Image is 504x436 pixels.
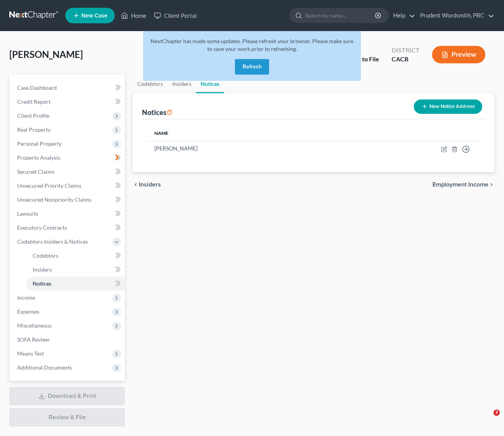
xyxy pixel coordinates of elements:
[81,13,107,19] span: New Case
[150,9,201,23] a: Client Portal
[389,9,415,23] a: Help
[416,9,494,23] a: Prudent Wordsmith, PBC
[432,181,488,188] span: Employment Income
[478,410,496,428] iframe: Intercom live chat
[133,75,168,93] a: Codebtors
[17,112,49,119] span: Client Profile
[17,210,38,217] span: Lawsuits
[26,263,125,277] a: Insiders
[139,181,161,188] span: Insiders
[17,168,54,175] span: Secured Claims
[11,193,125,207] a: Unsecured Nonpriority Claims
[154,145,198,152] span: [PERSON_NAME]
[17,336,49,343] span: SOFA Review
[17,350,44,357] span: Means Test
[33,252,58,259] span: Codebtors
[17,84,57,91] span: Case Dashboard
[150,38,353,52] span: NextChapter has made some updates. Please refresh your browser. Please make sure to save your wor...
[17,154,60,161] span: Property Analysis
[11,95,125,109] a: Credit Report
[26,277,125,291] a: Notices
[17,196,91,203] span: Unsecured Nonpriority Claims
[33,280,51,287] span: Notices
[493,410,500,416] span: 3
[432,181,495,188] button: Employment Income chevron_right
[11,151,125,165] a: Property Analysis
[17,238,88,245] span: Codebtors Insiders & Notices
[17,98,51,105] span: Credit Report
[17,364,72,371] span: Additional Documents
[17,182,81,189] span: Unsecured Priority Claims
[117,9,150,23] a: Home
[154,130,168,136] span: Name
[11,81,125,95] a: Case Dashboard
[11,179,125,193] a: Unsecured Priority Claims
[392,46,420,55] div: District
[133,181,161,188] button: chevron_left Insiders
[11,207,125,221] a: Lawsuits
[17,224,67,231] span: Executory Contracts
[142,108,173,117] div: Notices
[33,266,52,273] span: Insiders
[11,165,125,179] a: Secured Claims
[432,46,485,63] button: Preview
[17,294,35,301] span: Income
[17,308,39,315] span: Expenses
[11,333,125,347] a: SOFA Review
[17,322,52,329] span: Miscellaneous
[392,55,420,64] div: CACB
[17,126,51,133] span: Real Property
[133,181,139,188] i: chevron_left
[488,181,495,188] i: chevron_right
[17,140,61,147] span: Personal Property
[235,59,269,75] button: Refresh
[414,99,482,114] button: New Notice Address
[305,8,376,23] input: Search by name...
[11,221,125,235] a: Executory Contracts
[26,249,125,263] a: Codebtors
[9,49,83,60] span: [PERSON_NAME]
